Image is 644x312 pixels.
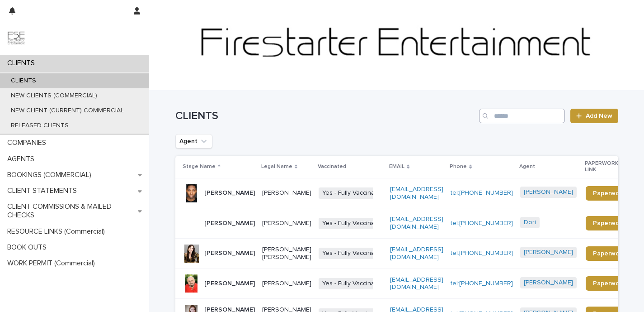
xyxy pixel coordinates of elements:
[319,187,388,199] span: Yes - Fully Vaccinated
[585,158,627,175] p: PAPERWORK LINK
[4,155,42,163] p: AGENTS
[586,216,632,230] a: Paperwork
[451,220,513,226] a: tel:[PHONE_NUMBER]
[4,187,84,195] p: CLIENT STATEMENTS
[519,162,535,172] p: Agent
[4,227,112,236] p: RESOURCE LINKS (Commercial)
[586,246,632,261] a: Paperwork
[524,279,573,287] a: [PERSON_NAME]
[204,220,255,227] p: [PERSON_NAME]
[524,249,573,256] a: [PERSON_NAME]
[4,107,131,115] p: NEW CLIENT (CURRENT) COMMERCIAL
[390,216,443,230] a: [EMAIL_ADDRESS][DOMAIN_NAME]
[389,162,404,172] p: EMAIL
[390,186,443,200] a: [EMAIL_ADDRESS][DOMAIN_NAME]
[204,250,255,257] p: [PERSON_NAME]
[451,280,513,287] a: tel:[PHONE_NUMBER]
[390,277,443,291] a: [EMAIL_ADDRESS][DOMAIN_NAME]
[451,190,513,196] a: tel:[PHONE_NUMBER]
[4,139,53,147] p: COMPANIES
[450,162,467,172] p: Phone
[175,134,212,149] button: Agent
[319,248,388,259] span: Yes - Fully Vaccinated
[261,162,292,172] p: Legal Name
[4,77,43,85] p: CLIENTS
[4,202,138,220] p: CLIENT COMMISSIONS & MAILED CHECKS
[390,246,443,260] a: [EMAIL_ADDRESS][DOMAIN_NAME]
[593,190,625,197] span: Paperwork
[524,188,573,196] a: [PERSON_NAME]
[319,218,388,229] span: Yes - Fully Vaccinated
[4,59,42,67] p: CLIENTS
[4,171,99,179] p: BOOKINGS (COMMERCIAL)
[593,220,625,226] span: Paperwork
[204,189,255,197] p: [PERSON_NAME]
[593,250,625,257] span: Paperwork
[586,276,632,291] a: Paperwork
[570,109,618,123] a: Add New
[4,243,54,252] p: BOOK OUTS
[262,220,311,227] p: [PERSON_NAME]
[586,186,632,201] a: Paperwork
[183,162,216,172] p: Stage Name
[319,278,388,289] span: Yes - Fully Vaccinated
[4,259,102,268] p: WORK PERMIT (Commercial)
[204,280,255,288] p: [PERSON_NAME]
[7,29,25,48] img: 9JgRvJ3ETPGCJDhvPVA5
[262,246,311,261] p: [PERSON_NAME] [PERSON_NAME]
[4,92,104,100] p: NEW CLIENTS (COMMERCIAL)
[524,219,536,226] a: Dori
[586,113,612,119] span: Add New
[262,189,311,197] p: [PERSON_NAME]
[318,162,346,172] p: Vaccinated
[451,250,513,256] a: tel:[PHONE_NUMBER]
[479,109,565,123] input: Search
[593,280,625,287] span: Paperwork
[262,280,311,288] p: [PERSON_NAME]
[4,122,76,130] p: RELEASED CLIENTS
[175,110,476,123] h1: CLIENTS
